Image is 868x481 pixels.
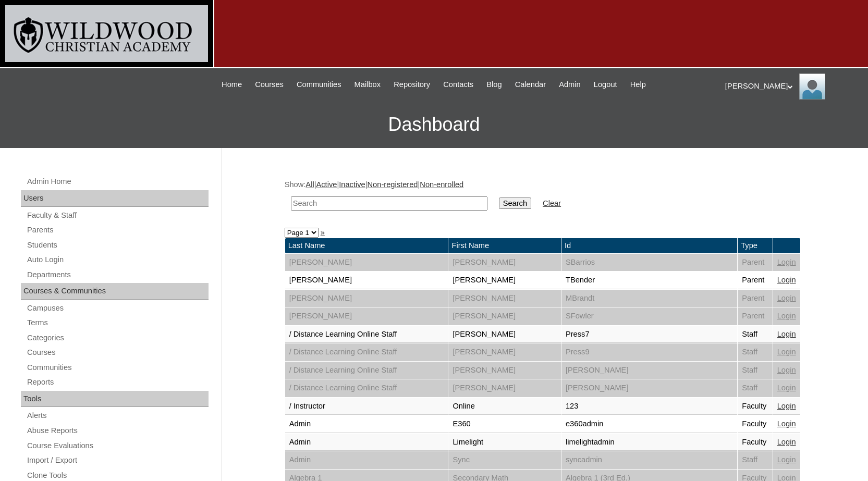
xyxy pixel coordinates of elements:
td: e360admin [561,415,737,433]
a: Login [777,455,796,464]
a: Mailbox [349,79,386,91]
td: Press7 [561,326,737,343]
td: limelightadmin [561,434,737,451]
h3: Dashboard [5,101,863,148]
a: All [305,180,314,189]
td: Faculty [738,434,773,451]
td: Staff [738,379,773,397]
a: Campuses [26,302,209,315]
a: Login [777,258,796,266]
div: Courses & Communities [21,283,209,300]
a: » [321,228,325,237]
td: Parent [738,307,773,325]
a: Login [777,330,796,338]
td: Faculty [738,398,773,415]
td: Parent [738,254,773,272]
a: Communities [291,79,347,91]
td: Staff [738,326,773,343]
td: 123 [561,398,737,415]
td: [PERSON_NAME] [285,290,448,307]
span: Admin [559,79,581,91]
td: [PERSON_NAME] [561,379,737,397]
a: Students [26,239,209,252]
td: [PERSON_NAME] [448,379,560,397]
td: Id [561,238,737,253]
div: [PERSON_NAME] [725,73,858,100]
a: Auto Login [26,253,209,266]
div: Users [21,190,209,207]
td: / Distance Learning Online Staff [285,343,448,361]
a: Clear [543,199,561,207]
a: Login [777,420,796,428]
a: Inactive [339,180,365,189]
span: Blog [486,79,502,91]
td: [PERSON_NAME] [448,326,560,343]
a: Logout [589,79,622,91]
td: E360 [448,415,560,433]
a: Communities [26,361,209,374]
span: Help [630,79,646,91]
a: Courses [250,79,289,91]
a: Admin Home [26,175,209,188]
td: Admin [285,415,448,433]
td: First Name [448,238,560,253]
td: [PERSON_NAME] [285,307,448,325]
a: Login [777,312,796,320]
td: / Distance Learning Online Staff [285,326,448,343]
td: Type [738,238,773,253]
a: Course Evaluations [26,439,209,452]
td: Faculty [738,415,773,433]
a: Contacts [438,79,479,91]
td: Last Name [285,238,448,253]
td: Admin [285,434,448,451]
span: Logout [594,79,617,91]
td: [PERSON_NAME] [561,362,737,379]
a: Login [777,276,796,284]
a: Login [777,384,796,392]
td: [PERSON_NAME] [448,272,560,289]
td: Limelight [448,434,560,451]
a: Terms [26,316,209,329]
a: Login [777,366,796,374]
a: Calendar [510,79,551,91]
td: / Distance Learning Online Staff [285,379,448,397]
div: Tools [21,391,209,408]
td: SBarrios [561,254,737,272]
td: [PERSON_NAME] [448,307,560,325]
a: Departments [26,268,209,281]
span: Contacts [443,79,473,91]
a: Repository [388,79,435,91]
a: Non-enrolled [420,180,463,189]
a: Login [777,402,796,410]
span: Communities [297,79,341,91]
td: [PERSON_NAME] [285,272,448,289]
a: Import / Export [26,454,209,467]
a: Blog [481,79,507,91]
td: [PERSON_NAME] [285,254,448,272]
a: Active [316,180,337,189]
td: Parent [738,290,773,307]
td: Press9 [561,343,737,361]
a: Parents [26,224,209,237]
a: Courses [26,346,209,359]
a: Reports [26,376,209,389]
span: Home [222,79,242,91]
span: Repository [394,79,430,91]
td: Staff [738,451,773,469]
a: Login [777,294,796,302]
input: Search [291,196,487,211]
td: [PERSON_NAME] [448,254,560,272]
a: Admin [554,79,586,91]
td: Online [448,398,560,415]
input: Search [499,198,531,209]
span: Mailbox [354,79,381,91]
a: Alerts [26,409,209,422]
a: Login [777,348,796,356]
td: [PERSON_NAME] [448,290,560,307]
td: [PERSON_NAME] [448,362,560,379]
a: Login [777,438,796,446]
td: MBrandt [561,290,737,307]
a: Non-registered [368,180,418,189]
td: / Distance Learning Online Staff [285,362,448,379]
span: Calendar [515,79,546,91]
